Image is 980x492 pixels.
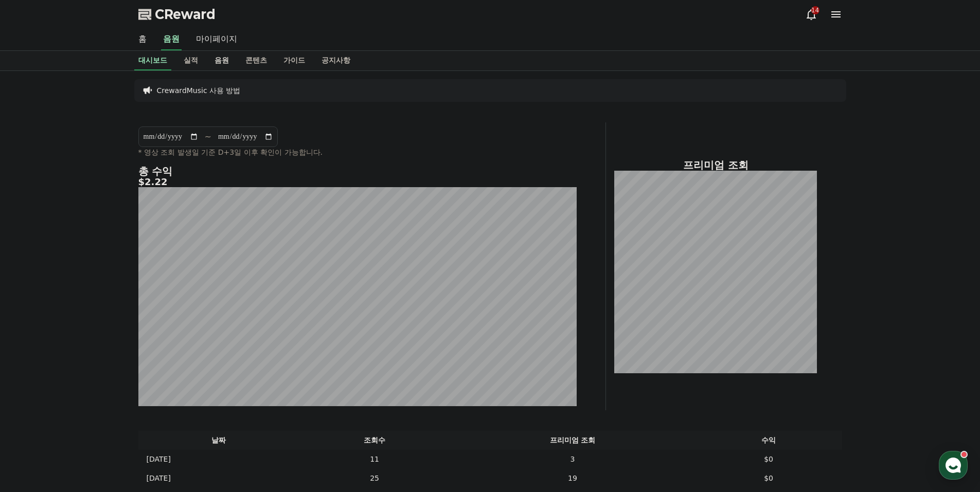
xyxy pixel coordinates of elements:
a: 음원 [161,29,182,50]
a: 공지사항 [313,51,359,70]
a: 음원 [206,51,237,70]
p: [DATE] [147,454,171,465]
p: ~ [205,131,211,143]
h5: $2.22 [138,177,577,187]
a: CReward [138,6,216,23]
a: 홈 [130,29,155,50]
h4: 프리미엄 조회 [614,159,817,171]
th: 수익 [696,431,842,450]
a: 마이페이지 [188,29,245,50]
th: 프리미엄 조회 [450,431,695,450]
p: [DATE] [147,473,171,484]
a: 실적 [175,51,206,70]
th: 조회수 [299,431,450,450]
p: * 영상 조회 발생일 기준 D+3일 이후 확인이 가능합니다. [138,147,577,157]
a: CrewardMusic 사용 방법 [157,85,241,96]
td: $0 [696,450,842,469]
a: 14 [805,8,817,21]
a: 설정 [133,326,198,352]
a: 대화 [68,326,133,352]
td: 3 [450,450,695,469]
span: 홈 [32,341,39,350]
span: 대화 [94,342,106,350]
a: 가이드 [275,51,313,70]
a: 대시보드 [134,51,171,70]
th: 날짜 [138,431,299,450]
td: $0 [696,469,842,488]
h4: 총 수익 [138,166,577,177]
a: 홈 [3,326,68,352]
a: 콘텐츠 [237,51,275,70]
td: 25 [299,469,450,488]
td: 11 [299,450,450,469]
td: 19 [450,469,695,488]
span: CReward [155,6,216,23]
div: 14 [811,6,819,14]
span: 설정 [159,341,171,350]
